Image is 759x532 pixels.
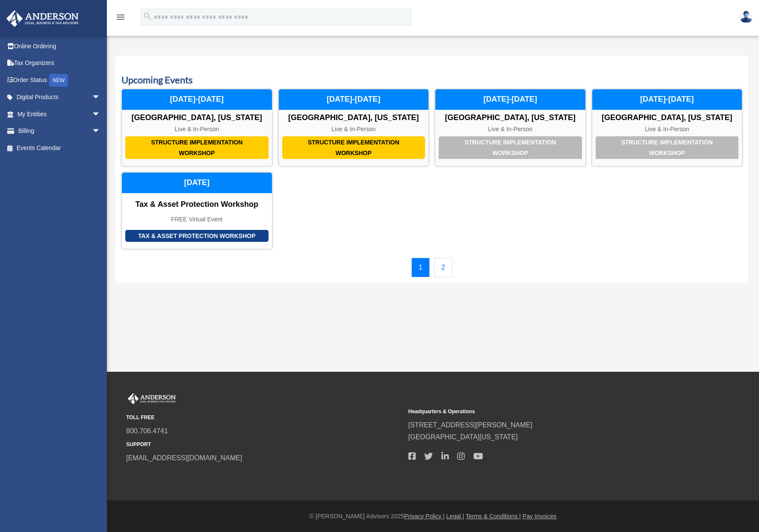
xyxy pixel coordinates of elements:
div: Structure Implementation Workshop [439,136,582,159]
div: [DATE]-[DATE] [279,89,429,110]
a: Structure Implementation Workshop [GEOGRAPHIC_DATA], [US_STATE] Live & In-Person [DATE]-[DATE] [121,89,272,166]
a: 800.706.4741 [126,427,168,435]
a: Structure Implementation Workshop [GEOGRAPHIC_DATA], [US_STATE] Live & In-Person [DATE]-[DATE] [278,89,429,166]
small: TOLL FREE [126,413,402,422]
img: Anderson Advisors Platinum Portal [126,393,177,404]
a: [EMAIL_ADDRESS][DOMAIN_NAME] [126,454,242,461]
a: 1 [411,258,430,277]
a: Structure Implementation Workshop [GEOGRAPHIC_DATA], [US_STATE] Live & In-Person [DATE]-[DATE] [592,89,743,166]
div: Live & In-Person [279,126,429,133]
a: [GEOGRAPHIC_DATA][US_STATE] [408,433,518,441]
div: [GEOGRAPHIC_DATA], [US_STATE] [279,113,429,123]
div: [GEOGRAPHIC_DATA], [US_STATE] [435,113,585,123]
i: search [143,12,152,21]
a: 2 [434,258,452,277]
div: [DATE] [122,173,272,193]
small: SUPPORT [126,440,402,449]
a: Billingarrow_drop_down [6,123,113,140]
img: User Pic [740,11,753,23]
a: Terms & Conditions | [466,513,521,520]
div: [DATE]-[DATE] [122,89,272,110]
a: Tax & Asset Protection Workshop Tax & Asset Protection Workshop FREE Virtual Event [DATE] [121,172,272,249]
div: [DATE]-[DATE] [435,89,585,110]
a: menu [115,15,126,22]
a: Pay Invoices [523,513,556,520]
small: Headquarters & Operations [408,407,685,416]
div: FREE Virtual Event [122,216,272,223]
img: Anderson Advisors Platinum Portal [4,10,81,27]
div: © [PERSON_NAME] Advisors 2025 [107,511,759,522]
div: Tax & Asset Protection Workshop [122,200,272,209]
div: NEW [49,74,68,87]
div: Structure Implementation Workshop [282,136,425,159]
h3: Upcoming Events [121,73,742,87]
span: arrow_drop_down [92,106,109,123]
div: Structure Implementation Workshop [596,136,739,159]
a: Structure Implementation Workshop [GEOGRAPHIC_DATA], [US_STATE] Live & In-Person [DATE]-[DATE] [435,89,586,166]
a: [STREET_ADDRESS][PERSON_NAME] [408,421,532,429]
a: Privacy Policy | [404,513,445,520]
div: [DATE]-[DATE] [592,89,742,110]
a: Order StatusNEW [6,71,113,89]
a: My Entitiesarrow_drop_down [6,106,113,123]
span: arrow_drop_down [92,89,109,106]
a: Legal | [446,513,464,520]
a: Online Ordering [6,38,113,55]
i: menu [115,12,126,22]
div: Structure Implementation Workshop [125,136,269,159]
div: Live & In-Person [122,126,272,133]
span: arrow_drop_down [92,123,109,140]
div: Live & In-Person [435,126,585,133]
div: [GEOGRAPHIC_DATA], [US_STATE] [592,113,742,123]
div: [GEOGRAPHIC_DATA], [US_STATE] [122,113,272,123]
div: Tax & Asset Protection Workshop [125,230,269,242]
div: Live & In-Person [592,126,742,133]
a: Events Calendar [6,139,109,156]
a: Tax Organizers [6,55,113,72]
a: Digital Productsarrow_drop_down [6,89,113,106]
